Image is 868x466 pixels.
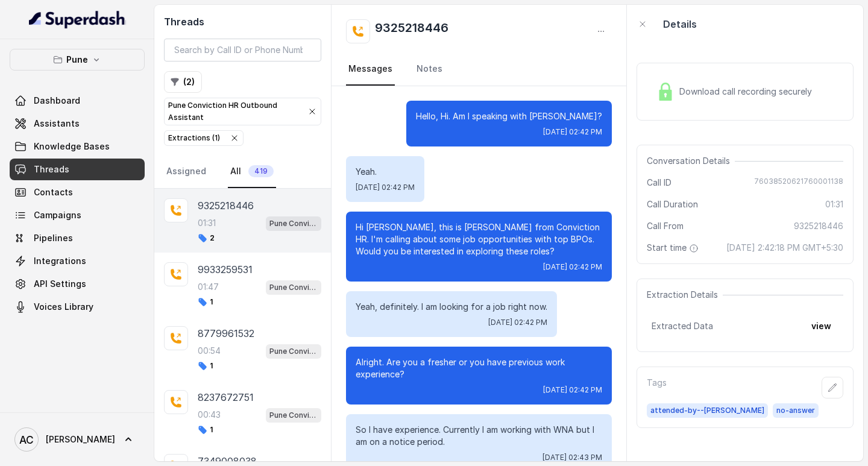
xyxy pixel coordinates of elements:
[198,409,221,421] p: 00:43
[168,132,220,144] div: Extractions ( 1 )
[356,356,602,380] p: Alright. Are you a fresher or you have previous work experience?
[34,186,73,198] span: Contacts
[46,433,115,446] span: [PERSON_NAME]
[34,95,80,107] span: Dashboard
[754,177,843,189] span: 76038520621760001138
[198,262,253,277] p: 9933259531
[198,297,213,307] span: 1
[773,403,819,418] span: no-answer
[10,296,145,318] a: Voices Library
[356,221,602,257] p: Hi [PERSON_NAME], this is [PERSON_NAME] from Conviction HR. I'm calling about some job opportunit...
[198,198,254,213] p: 9325218446
[34,232,73,244] span: Pipelines
[198,345,221,357] p: 00:54
[414,53,445,86] a: Notes
[34,278,86,290] span: API Settings
[542,453,602,462] span: [DATE] 02:43 PM
[10,90,145,112] a: Dashboard
[228,156,276,188] a: All419
[647,377,667,398] p: Tags
[248,165,274,177] span: 419
[164,156,321,188] nav: Tabs
[647,155,735,167] span: Conversation Details
[416,110,602,122] p: Hello, Hi. Am I speaking with [PERSON_NAME]?
[356,166,415,178] p: Yeah.
[10,159,145,180] a: Threads
[198,233,215,243] span: 2
[269,282,318,294] p: Pune Conviction HR Outbound Assistant
[269,218,318,230] p: Pune Conviction HR Outbound Assistant
[198,390,254,405] p: 8237672751
[198,425,213,435] span: 1
[804,315,838,337] button: view
[19,433,34,446] text: AC
[66,52,88,67] p: Pune
[164,156,209,188] a: Assigned
[679,86,817,98] span: Download call recording securely
[34,255,86,267] span: Integrations
[164,39,321,61] input: Search by Call ID or Phone Number
[164,130,244,146] button: Extractions (1)
[198,281,219,293] p: 01:47
[168,99,298,124] p: Pune Conviction HR Outbound Assistant
[10,423,145,456] a: [PERSON_NAME]
[34,118,80,130] span: Assistants
[346,53,395,86] a: Messages
[488,318,547,327] span: [DATE] 02:42 PM
[164,98,321,125] button: Pune Conviction HR Outbound Assistant
[825,198,843,210] span: 01:31
[269,409,318,421] p: Pune Conviction HR Outbound Assistant
[10,227,145,249] a: Pipelines
[647,289,723,301] span: Extraction Details
[198,361,213,371] span: 1
[164,14,321,29] h2: Threads
[647,177,671,189] span: Call ID
[647,242,701,254] span: Start time
[543,385,602,395] span: [DATE] 02:42 PM
[10,250,145,272] a: Integrations
[356,424,602,448] p: So I have experience. Currently I am working with WNA but I am on a notice period.
[656,83,675,101] img: Lock Icon
[198,326,254,341] p: 8779961532
[10,49,145,71] button: Pune
[543,262,602,272] span: [DATE] 02:42 PM
[34,163,69,175] span: Threads
[34,209,81,221] span: Campaigns
[652,320,713,332] span: Extracted Data
[10,136,145,157] a: Knowledge Bases
[10,204,145,226] a: Campaigns
[794,220,843,232] span: 9325218446
[29,10,126,29] img: light.svg
[647,220,684,232] span: Call From
[543,127,602,137] span: [DATE] 02:42 PM
[198,217,216,229] p: 01:31
[375,19,448,43] h2: 9325218446
[34,140,110,153] span: Knowledge Bases
[10,113,145,134] a: Assistants
[10,181,145,203] a: Contacts
[663,17,697,31] p: Details
[164,71,202,93] button: (2)
[10,273,145,295] a: API Settings
[346,53,612,86] nav: Tabs
[356,301,547,313] p: Yeah, definitely. I am looking for a job right now.
[269,345,318,357] p: Pune Conviction HR Outbound Assistant
[647,198,698,210] span: Call Duration
[647,403,768,418] span: attended-by--[PERSON_NAME]
[34,301,93,313] span: Voices Library
[356,183,415,192] span: [DATE] 02:42 PM
[726,242,843,254] span: [DATE] 2:42:18 PM GMT+5:30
